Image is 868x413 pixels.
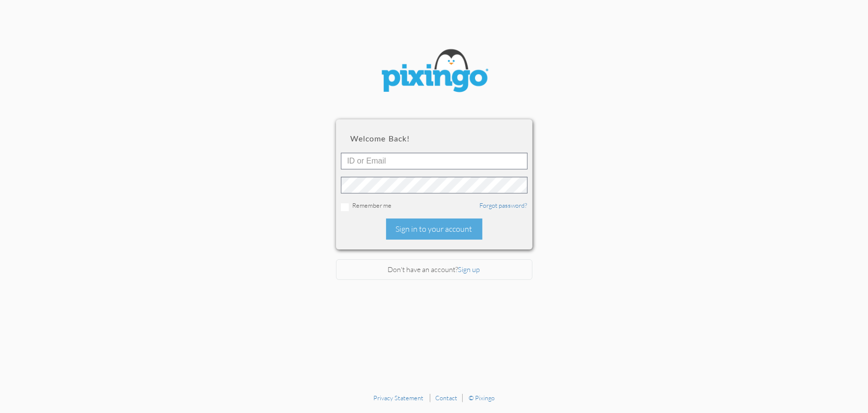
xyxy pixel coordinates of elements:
[386,219,482,240] div: Sign in to your account
[458,265,480,274] a: Sign up
[375,44,493,100] img: pixingo logo
[373,394,423,402] a: Privacy Statement
[480,201,528,209] a: Forgot password?
[435,394,457,402] a: Contact
[341,153,528,169] input: ID or Email
[469,394,495,402] a: © Pixingo
[341,201,528,211] div: Remember me
[336,259,532,280] div: Don't have an account?
[351,134,518,143] h2: Welcome back!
